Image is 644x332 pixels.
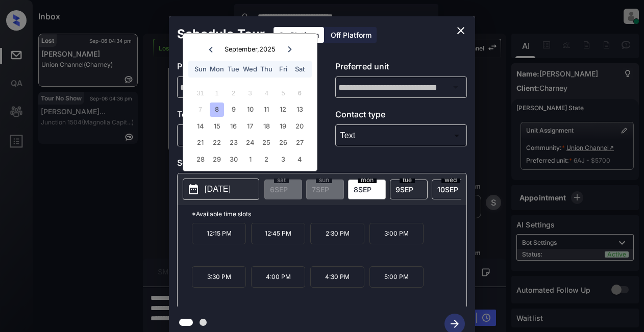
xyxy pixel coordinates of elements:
[210,119,224,133] div: Choose Monday, September 15th, 2025
[243,152,257,166] div: Choose Wednesday, October 1st, 2025
[369,266,424,288] p: 5:00 PM
[227,86,240,100] div: Not available Tuesday, September 2nd, 2025
[210,136,224,149] div: Choose Monday, September 22nd, 2025
[276,103,290,116] div: Choose Friday, September 12th, 2025
[180,127,307,144] div: In Person
[193,62,207,76] div: Sun
[210,62,224,76] div: Mon
[338,127,465,144] div: Text
[276,119,290,133] div: Choose Friday, September 19th, 2025
[177,157,467,173] p: Select slot
[243,62,257,76] div: Wed
[243,103,257,116] div: Choose Wednesday, September 10th, 2025
[183,178,259,200] button: [DATE]
[260,62,274,76] div: Thu
[193,152,207,166] div: Choose Sunday, September 28th, 2025
[227,119,240,133] div: Choose Tuesday, September 16th, 2025
[276,62,290,76] div: Fri
[293,86,307,100] div: Not available Saturday, September 6th, 2025
[354,185,371,194] span: 8 SEP
[348,180,386,199] div: date-select
[293,152,307,166] div: Choose Saturday, October 4th, 2025
[335,108,467,124] p: Contact type
[260,136,274,149] div: Choose Thursday, September 25th, 2025
[274,27,324,43] div: On Platform
[193,119,207,133] div: Choose Sunday, September 14th, 2025
[310,223,364,244] p: 2:30 PM
[451,20,471,41] button: close
[210,103,224,116] div: Choose Monday, September 8th, 2025
[243,136,257,149] div: Choose Wednesday, September 24th, 2025
[227,103,240,116] div: Choose Tuesday, September 9th, 2025
[441,177,460,183] span: wed
[192,205,466,223] p: *Available time slots
[326,27,377,43] div: Off Platform
[276,86,290,100] div: Not available Friday, September 5th, 2025
[395,185,413,194] span: 9 SEP
[192,223,246,244] p: 12:15 PM
[186,85,313,167] div: month 2025-09
[260,103,274,116] div: Choose Thursday, September 11th, 2025
[227,136,240,149] div: Choose Tuesday, September 23rd, 2025
[243,119,257,133] div: Choose Wednesday, September 17th, 2025
[193,136,207,149] div: Choose Sunday, September 21st, 2025
[293,103,307,116] div: Choose Saturday, September 13th, 2025
[358,177,377,183] span: mon
[293,119,307,133] div: Choose Saturday, September 20th, 2025
[437,185,458,194] span: 10 SEP
[177,108,309,124] p: Tour type
[293,136,307,149] div: Choose Saturday, September 27th, 2025
[335,60,467,76] p: Preferred unit
[205,183,231,195] p: [DATE]
[169,16,273,52] h2: Schedule Tour
[310,266,364,288] p: 4:30 PM
[432,180,469,199] div: date-select
[210,86,224,100] div: Not available Monday, September 1st, 2025
[227,152,240,166] div: Choose Tuesday, September 30th, 2025
[260,152,274,166] div: Choose Thursday, October 2nd, 2025
[276,136,290,149] div: Choose Friday, September 26th, 2025
[193,86,207,100] div: Not available Sunday, August 31st, 2025
[251,266,305,288] p: 4:00 PM
[251,223,305,244] p: 12:45 PM
[225,45,276,53] div: September , 2025
[293,62,307,76] div: Sat
[400,177,415,183] span: tue
[243,86,257,100] div: Not available Wednesday, September 3rd, 2025
[177,60,309,76] p: Preferred community
[369,223,424,244] p: 3:00 PM
[276,152,290,166] div: Choose Friday, October 3rd, 2025
[260,119,274,133] div: Choose Thursday, September 18th, 2025
[390,180,428,199] div: date-select
[193,103,207,116] div: Not available Sunday, September 7th, 2025
[192,266,246,288] p: 3:30 PM
[227,62,240,76] div: Tue
[210,152,224,166] div: Choose Monday, September 29th, 2025
[260,86,274,100] div: Not available Thursday, September 4th, 2025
